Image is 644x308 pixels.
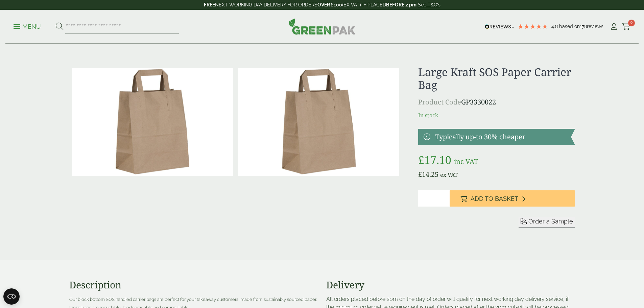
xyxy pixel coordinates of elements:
span: 178 [580,24,587,29]
strong: BEFORE 2 pm [386,2,416,7]
button: Order a Sample [519,217,575,228]
a: 0 [622,22,630,32]
img: GreenPak Supplies [289,18,356,34]
span: Add to Basket [471,195,518,203]
p: GP3330022 [418,97,575,107]
bdi: 17.10 [418,152,451,167]
span: Product Code [418,97,461,106]
i: Cart [622,23,630,30]
a: Menu [14,23,41,29]
bdi: 14.25 [418,170,438,179]
div: 4.78 Stars [518,23,548,29]
button: Open CMP widget [3,288,20,305]
span: £ [418,170,422,179]
span: ex VAT [440,171,458,179]
span: inc VAT [454,157,478,166]
h1: Large Kraft SOS Paper Carrier Bag [418,66,575,92]
span: Based on [559,24,580,29]
a: See T&C's [418,2,440,7]
h3: Delivery [326,279,575,291]
span: 4.8 [551,24,559,29]
strong: OVER £100 [317,2,342,7]
p: Menu [14,23,41,31]
span: Order a Sample [528,218,573,225]
p: In stock [418,111,575,119]
img: Large Kraft SOS Paper Carrier Bag 0 [72,68,233,176]
button: Add to Basket [450,190,575,207]
span: 0 [628,20,635,26]
i: My Account [610,23,618,30]
strong: FREE [204,2,215,7]
span: reviews [587,24,603,29]
img: Large Kraft SOS Paper Carrier Bag Full Case 0 [238,68,399,176]
span: £ [418,152,424,167]
img: REVIEWS.io [485,24,514,29]
h3: Description [69,279,318,291]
